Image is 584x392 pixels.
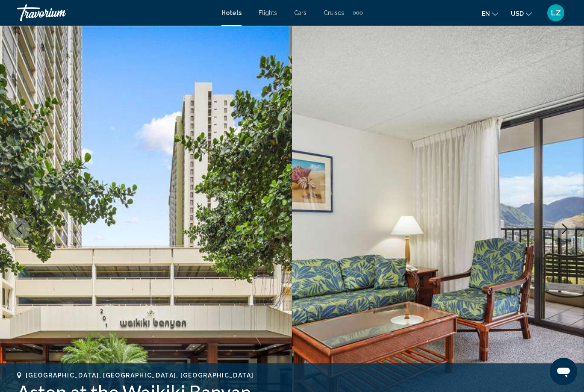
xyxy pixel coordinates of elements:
[221,9,242,16] a: Hotels
[294,9,307,16] a: Cars
[482,10,490,17] span: en
[259,9,277,16] a: Flights
[324,9,344,16] a: Cruises
[353,6,363,20] button: Extra navigation items
[482,7,498,20] button: Change language
[17,4,213,21] a: Travorium
[545,4,567,22] button: User Menu
[26,372,254,379] span: [GEOGRAPHIC_DATA], [GEOGRAPHIC_DATA], [GEOGRAPHIC_DATA]
[511,10,524,17] span: USD
[554,218,575,239] button: Next image
[551,9,561,17] span: LZ
[550,358,577,385] iframe: Кнопка запуска окна обмена сообщениями
[511,7,532,20] button: Change currency
[9,218,30,239] button: Previous image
